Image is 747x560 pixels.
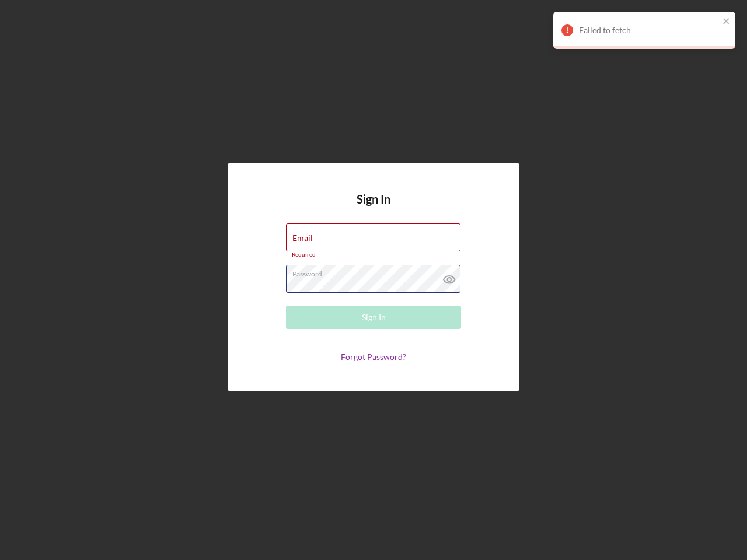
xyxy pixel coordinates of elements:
div: Failed to fetch [579,26,719,35]
h4: Sign In [357,192,390,223]
label: Email [292,233,313,243]
div: Required [286,251,461,258]
a: Forgot Password? [341,352,406,362]
button: close [722,16,731,27]
button: Sign In [286,306,461,329]
div: Sign In [362,306,386,329]
label: Password [292,265,460,278]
